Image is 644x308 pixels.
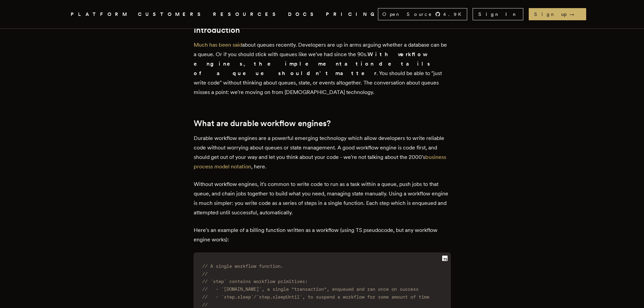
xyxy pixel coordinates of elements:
[202,294,429,300] span: // - `step.sleep`/`step.sleepUntil`, to suspend a workflow for some amount of time
[138,10,205,19] a: CUSTOMERS
[194,40,451,97] p: about queues recently. Developers are up in arms arguing whether a database can be a queue. Or if...
[473,8,523,20] a: Sign In
[194,226,451,244] p: Here's an example of a billing function written as a workflow (using TS pseudocode, but any workf...
[71,10,130,19] button: PLATFORM
[202,271,208,277] span: //
[194,25,451,35] h2: Introduction
[202,279,308,284] span: // `step` contains workflow primitives:
[194,119,451,128] h2: What are durable workflow engines?
[194,51,431,76] strong: With workflow engines, the implementation details of a queue shouldn't matter
[213,10,280,19] button: RESOURCES
[194,42,242,48] a: Much has been said
[202,302,208,307] span: //
[443,11,466,18] span: 4.9 K
[529,8,586,20] a: Sign up
[569,11,581,18] span: →
[288,10,318,19] a: DOCS
[202,286,419,292] span: // - `[DOMAIN_NAME]`, a single "transaction", enqueued and ran once on success
[202,263,283,269] span: // A single workflow function.
[194,180,451,217] p: Without workflow engines, it's common to write code to run as a task within a queue, push jobs to...
[194,154,446,170] a: business process model notation
[194,134,451,171] p: Durable workflow engines are a powerful emerging technology which allow developers to write relia...
[382,11,432,18] span: Open Source
[326,10,378,19] a: PRICING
